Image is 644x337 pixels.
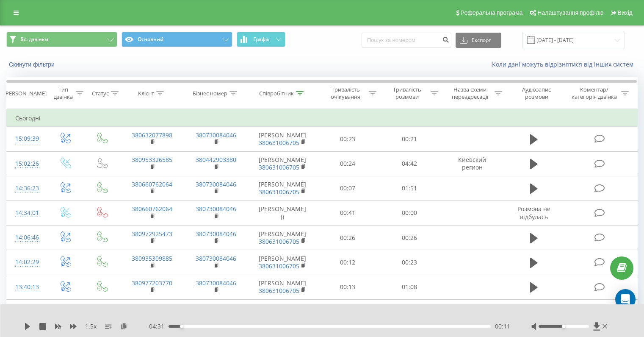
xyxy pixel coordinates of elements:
[147,322,169,331] span: - 04:31
[362,33,451,48] input: Пошук за номером
[15,205,38,221] div: 14:34:01
[325,86,367,100] div: Тривалість очікування
[512,86,561,100] div: Аудіозапис розмови
[196,304,236,312] a: 380730084046
[7,110,638,127] td: Сьогодні
[379,299,440,324] td: 04:14
[537,9,603,16] span: Налаштування профілю
[379,151,440,176] td: 04:42
[569,86,619,100] div: Коментар/категорія дзвінка
[196,131,236,139] a: 380730084046
[259,237,299,245] a: 380631006705
[379,250,440,275] td: 00:23
[6,32,117,47] button: Всі дзвінки
[379,275,440,299] td: 01:08
[317,201,379,225] td: 00:41
[379,176,440,201] td: 01:51
[196,180,236,188] a: 380730084046
[317,299,379,324] td: 00:11
[259,90,294,97] div: Співробітник
[448,86,492,100] div: Назва схеми переадресації
[132,254,172,262] a: 380935309885
[618,9,633,16] span: Вихід
[440,151,504,176] td: Киевский регион
[132,180,172,188] a: 380660762064
[132,304,172,312] a: 380631006621
[248,127,317,151] td: [PERSON_NAME]
[248,275,317,299] td: [PERSON_NAME]
[259,163,299,171] a: 380631006705
[495,322,510,331] span: 00:11
[317,127,379,151] td: 00:23
[196,156,236,164] a: 380442903380
[20,36,48,43] span: Всі дзвінки
[461,9,523,16] span: Реферальна програма
[15,279,38,295] div: 13:40:13
[237,32,285,47] button: Графік
[562,325,565,328] div: Accessibility label
[379,226,440,250] td: 00:26
[386,86,428,100] div: Тривалість розмови
[248,226,317,250] td: [PERSON_NAME]
[253,36,270,42] span: Графік
[317,151,379,176] td: 00:24
[132,205,172,213] a: 380660762064
[15,156,38,172] div: 15:02:26
[92,90,109,97] div: Статус
[138,90,154,97] div: Клієнт
[517,205,550,220] span: Розмова не відбулась
[132,230,172,238] a: 380972925473
[248,201,317,225] td: [PERSON_NAME] ()
[180,325,183,328] div: Accessibility label
[317,226,379,250] td: 00:26
[248,176,317,201] td: [PERSON_NAME]
[15,304,38,320] div: 13:35:17
[317,250,379,275] td: 00:12
[615,289,636,309] div: Open Intercom Messenger
[259,139,299,147] a: 380631006705
[15,180,38,197] div: 14:36:23
[196,254,236,262] a: 380730084046
[196,279,236,287] a: 380730084046
[196,230,236,238] a: 380730084046
[15,229,38,246] div: 14:06:46
[15,131,38,147] div: 15:09:39
[259,262,299,270] a: 380631006705
[317,176,379,201] td: 00:07
[248,151,317,176] td: [PERSON_NAME]
[4,90,47,97] div: [PERSON_NAME]
[248,299,317,324] td: [PERSON_NAME]
[248,250,317,275] td: [PERSON_NAME]
[259,287,299,295] a: 380631006705
[196,205,236,213] a: 380730084046
[317,275,379,299] td: 00:13
[492,60,638,68] a: Коли дані можуть відрізнятися вiд інших систем
[122,32,232,47] button: Основний
[379,127,440,151] td: 00:21
[85,322,97,331] span: 1.5 x
[132,156,172,164] a: 380953326585
[132,279,172,287] a: 380977203770
[379,201,440,225] td: 00:00
[259,188,299,196] a: 380631006705
[193,90,227,97] div: Бізнес номер
[6,61,59,68] button: Скинути фільтри
[15,254,38,270] div: 14:02:29
[53,86,73,100] div: Тип дзвінка
[456,33,501,48] button: Експорт
[132,131,172,139] a: 380632077898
